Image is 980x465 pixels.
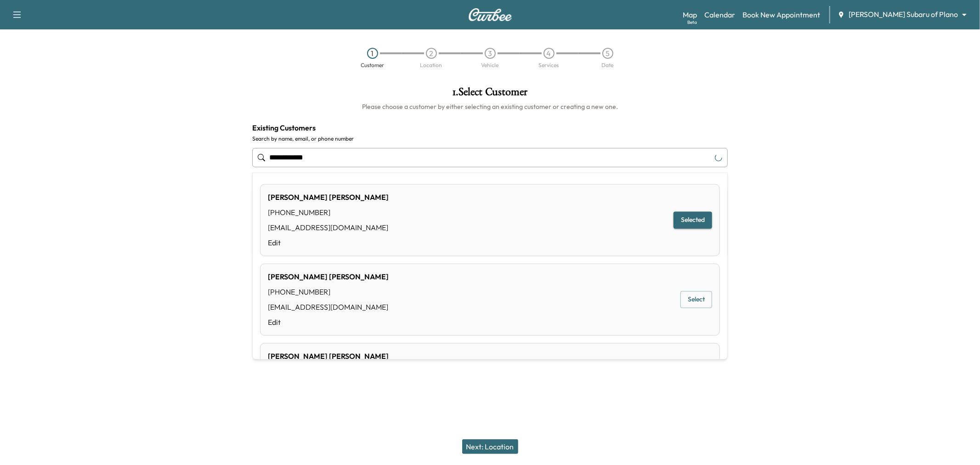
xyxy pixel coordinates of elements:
div: [PHONE_NUMBER] [268,207,389,218]
h1: 1 . Select Customer [252,86,728,102]
a: Edit [268,238,389,249]
div: [PERSON_NAME] [PERSON_NAME] [268,192,389,203]
a: Calendar [704,9,735,20]
a: MapBeta [683,9,697,20]
div: Vehicle [482,62,499,68]
h4: Existing Customers [252,122,728,133]
div: 5 [602,48,613,59]
button: Select [680,291,712,308]
div: [PERSON_NAME] [PERSON_NAME] [268,272,389,283]
div: [EMAIL_ADDRESS][DOMAIN_NAME] [268,302,389,313]
div: 3 [485,48,496,59]
a: Edit [268,317,389,328]
div: 2 [426,48,437,59]
div: 1 [367,48,378,59]
label: Search by name, email, or phone number [252,135,728,142]
button: Next: Location [462,439,518,454]
div: Beta [687,19,697,26]
a: Book New Appointment [742,9,820,20]
div: 4 [544,48,555,59]
div: Services [539,62,559,68]
div: [EMAIL_ADDRESS][DOMAIN_NAME] [268,222,389,233]
h6: Please choose a customer by either selecting an existing customer or creating a new one. [252,102,728,111]
div: Customer [361,62,384,68]
button: Selected [674,212,712,229]
div: Date [602,62,614,68]
div: Location [420,62,442,68]
span: [PERSON_NAME] Subaru of Plano [849,9,958,20]
div: [PERSON_NAME] [PERSON_NAME] [268,351,389,362]
div: [PHONE_NUMBER] [268,287,389,298]
img: Curbee Logo [468,8,512,21]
